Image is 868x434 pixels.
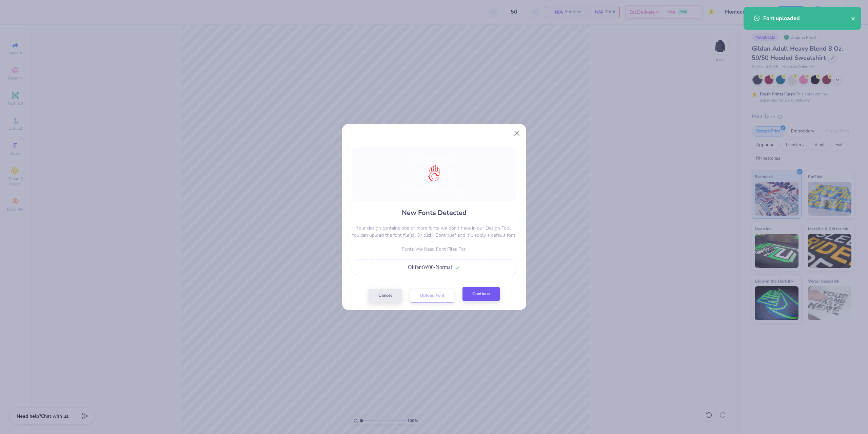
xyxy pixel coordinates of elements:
[510,127,523,140] button: Close
[763,14,851,22] div: Font uploaded
[851,14,856,22] button: close
[352,224,516,239] p: Your design contains one or more fonts we don't have in our Design Tool. You can upload the font ...
[402,208,467,218] h4: New Fonts Detected
[369,289,402,303] button: Cancel
[408,264,452,270] span: OlifantW00-Normal
[462,287,500,301] button: Continue
[352,246,516,253] p: Fonts We Need Font Files For:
